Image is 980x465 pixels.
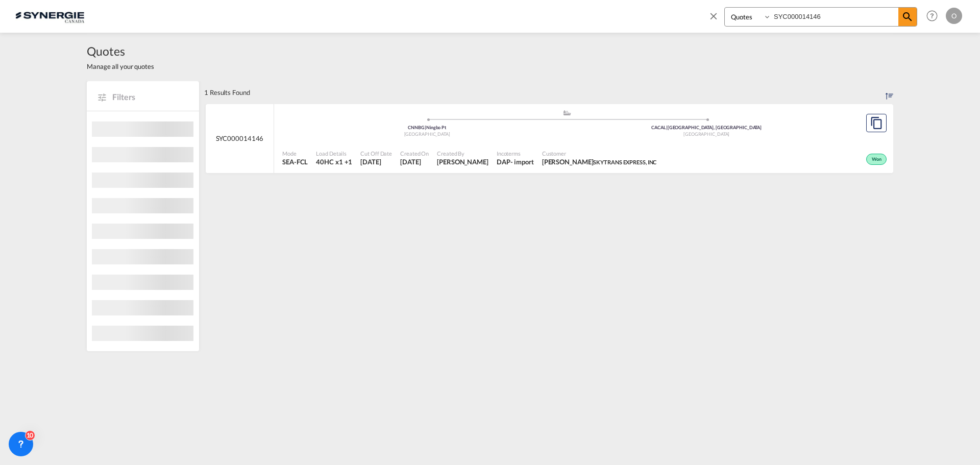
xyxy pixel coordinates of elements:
[923,7,946,26] div: Help
[316,150,352,157] span: Load Details
[204,81,250,104] div: 1 Results Found
[404,131,450,137] span: [GEOGRAPHIC_DATA]
[651,125,762,130] span: CACAL [GEOGRAPHIC_DATA], [GEOGRAPHIC_DATA]
[542,157,657,166] span: Rocky Cheng SKYTRANS EXPRESS, INC
[946,8,962,24] div: O
[360,150,392,157] span: Cut Off Date
[872,156,884,163] span: Won
[866,154,887,165] div: Won
[400,150,429,157] span: Created On
[886,81,893,104] div: Sort by: Created On
[497,157,534,166] div: DAP import
[901,11,914,23] md-icon: icon-magnify
[437,150,488,157] span: Created By
[708,10,719,21] md-icon: icon-close
[15,5,84,28] img: 1f56c880d42311ef80fc7dca854c8e59.png
[400,157,429,166] span: 18 Aug 2025
[408,125,446,130] span: CNNBG Ningbo Pt
[206,104,893,174] div: SYC000014146 assets/icons/custom/ship-fill.svgassets/icons/custom/roll-o-plane.svgOriginNingbo Pt...
[923,7,941,25] span: Help
[316,157,352,166] span: 40HC x 1 , 40GP x 1
[870,117,883,129] md-icon: assets/icons/custom/copyQuote.svg
[593,159,656,165] span: SKYTRANS EXPRESS, INC
[282,150,308,157] span: Mode
[771,8,898,26] input: Enter Quotation Number
[282,157,308,166] span: SEA-FCL
[666,125,668,130] span: |
[866,114,887,132] button: Copy Quote
[360,157,392,166] span: 18 Aug 2025
[510,157,534,166] div: - import
[216,134,264,143] span: SYC000014146
[898,8,917,26] span: icon-magnify
[497,157,510,166] div: DAP
[437,157,488,166] span: Adriana Groposila
[425,125,426,130] span: |
[542,150,657,157] span: Customer
[497,150,534,157] span: Incoterms
[561,110,573,115] md-icon: assets/icons/custom/ship-fill.svg
[112,91,189,103] span: Filters
[683,131,729,137] span: [GEOGRAPHIC_DATA]
[87,43,154,59] span: Quotes
[708,7,724,32] span: icon-close
[87,62,154,71] span: Manage all your quotes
